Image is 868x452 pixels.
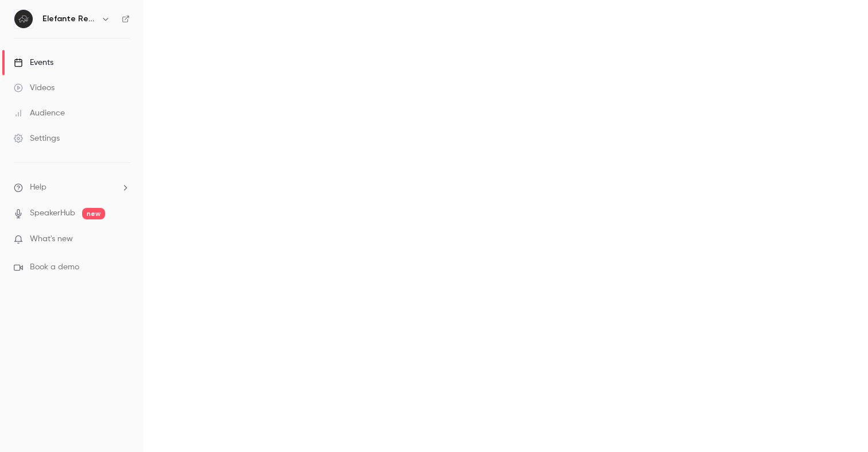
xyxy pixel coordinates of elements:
a: SpeakerHub [30,207,75,219]
div: Videos [14,82,55,94]
div: Events [14,57,53,68]
span: Book a demo [30,261,79,273]
li: help-dropdown-opener [14,181,130,194]
div: Audience [14,107,65,119]
h6: Elefante RevOps [42,13,96,25]
span: What's new [30,233,73,245]
span: new [82,208,105,219]
img: Elefante RevOps [14,10,33,28]
div: Settings [14,133,60,144]
span: Help [30,181,46,194]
